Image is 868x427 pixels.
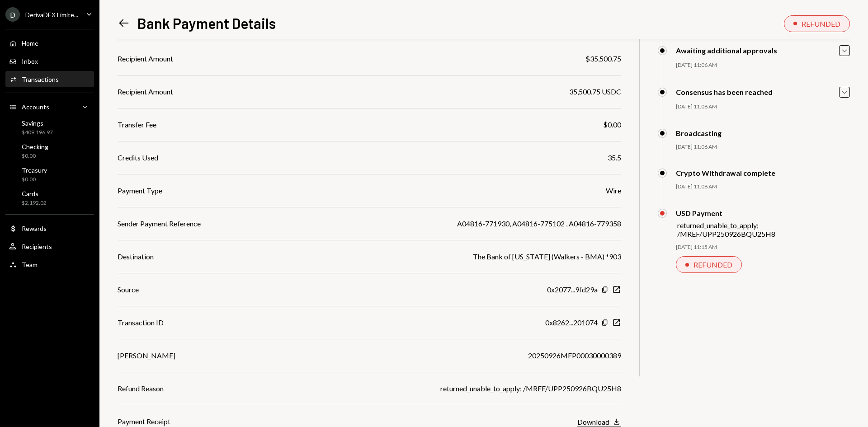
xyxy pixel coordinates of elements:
a: Checking$0.00 [5,140,94,162]
div: Payment Receipt [118,416,170,427]
div: $2,192.02 [22,199,47,207]
div: [DATE] 11:06 AM [676,103,850,111]
div: Refund Reason [118,383,164,394]
div: 0x2077...9fd29a [547,284,598,295]
button: Download [577,417,621,427]
a: Transactions [5,71,94,87]
div: Consensus has been reached [676,88,773,96]
div: 35.5 [608,152,621,163]
div: $35,500.75 [585,53,621,64]
div: REFUNDED [693,260,732,269]
a: Cards$2,192.02 [5,187,94,209]
div: Home [22,39,38,47]
div: 0x8262...201074 [545,317,598,328]
div: $0.00 [603,119,621,130]
div: Team [22,261,38,268]
div: Cards [22,190,47,197]
div: Download [577,418,609,426]
div: Crypto Withdrawal complete [676,169,775,177]
a: Recipients [5,238,94,254]
div: Credits Used [118,152,158,163]
h1: Bank Payment Details [137,14,276,32]
div: Wire [606,185,621,196]
a: Treasury$0.00 [5,164,94,185]
div: $0.00 [22,152,48,160]
a: Savings$409,196.97 [5,117,94,138]
div: Transactions [22,75,59,83]
div: [DATE] 11:06 AM [676,143,850,151]
div: Checking [22,143,48,150]
div: Rewards [22,225,47,232]
div: Accounts [22,103,49,111]
a: Inbox [5,53,94,69]
div: Recipient Amount [118,53,173,64]
div: [DATE] 11:06 AM [676,61,850,69]
div: Treasury [22,166,47,174]
div: The Bank of [US_STATE] (Walkers - BMA) *903 [473,251,621,262]
div: USD Payment [676,209,850,217]
div: A04816-771930, A04816-775102 , A04816-779358 [457,218,621,229]
div: Destination [118,251,154,262]
div: $409,196.97 [22,129,53,136]
a: Team [5,256,94,272]
div: Payment Type [118,185,162,196]
div: Recipients [22,243,52,250]
div: returned_unable_to_apply; /MREF/UPP250926BQU25H8 [677,221,850,238]
div: Source [118,284,139,295]
div: 20250926MFP00030000389 [528,350,621,361]
div: Transfer Fee [118,119,156,130]
div: D [5,7,20,22]
a: Rewards [5,220,94,236]
div: $0.00 [22,176,47,183]
div: [PERSON_NAME] [118,350,175,361]
div: Recipient Amount [118,86,173,97]
div: Transaction ID [118,317,164,328]
div: REFUNDED [802,19,840,28]
div: DerivaDEX Limite... [25,11,78,19]
div: Inbox [22,57,38,65]
div: [DATE] 11:06 AM [676,183,850,191]
a: Accounts [5,99,94,115]
div: returned_unable_to_apply; /MREF/UPP250926BQU25H8 [440,383,621,394]
div: Broadcasting [676,129,722,137]
div: Sender Payment Reference [118,218,201,229]
div: [DATE] 11:15 AM [676,244,850,251]
div: 35,500.75 USDC [569,86,621,97]
a: Home [5,35,94,51]
div: Savings [22,119,53,127]
div: Awaiting additional approvals [676,46,777,55]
